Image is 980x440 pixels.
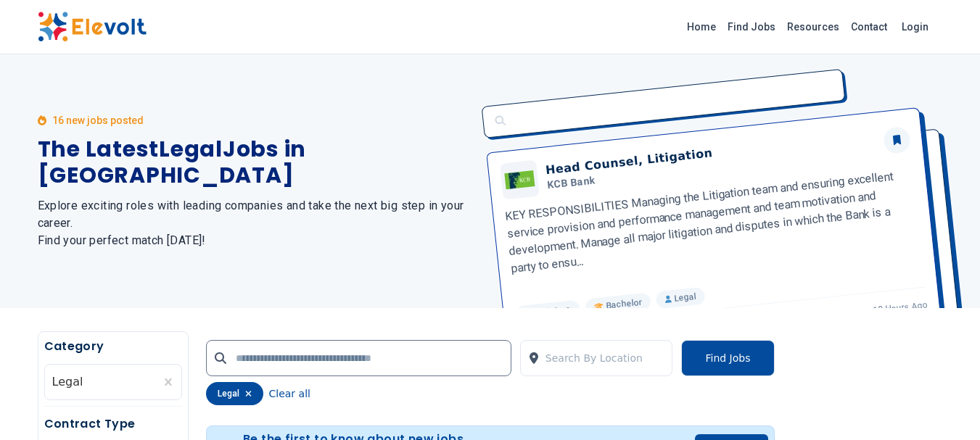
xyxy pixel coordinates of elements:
h1: The Latest Legal Jobs in [GEOGRAPHIC_DATA] [38,136,473,188]
h5: Contract Type [44,415,182,433]
a: Resources [781,15,845,38]
button: Clear all [269,382,310,405]
h5: Category [44,338,182,355]
button: Find Jobs [681,340,774,376]
p: 16 new jobs posted [52,113,144,128]
h2: Explore exciting roles with leading companies and take the next big step in your career. Find you... [38,197,473,249]
img: Elevolt [38,12,147,42]
a: Home [681,15,722,38]
a: Contact [845,15,893,38]
a: Login [893,12,937,41]
div: legal [206,382,263,405]
a: Find Jobs [722,15,781,38]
